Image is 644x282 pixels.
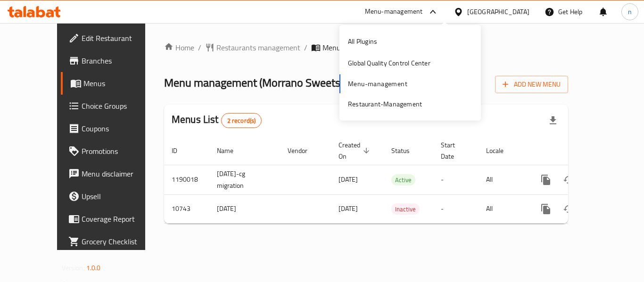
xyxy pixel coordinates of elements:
td: 1190018 [164,165,209,194]
td: - [433,194,479,223]
span: Coverage Report [82,213,157,225]
a: Coverage Report [61,208,165,230]
span: [DATE] [339,202,358,215]
a: Upsell [61,185,165,208]
span: 1.0.0 [86,262,101,274]
td: - [433,165,479,194]
a: Branches [61,49,165,72]
span: Created On [339,139,372,162]
div: Global Quality Control Center [348,58,430,68]
div: Export file [542,109,564,132]
span: ID [172,145,190,156]
div: [GEOGRAPHIC_DATA] [467,7,529,17]
span: Menus [83,78,157,89]
span: Choice Groups [82,100,157,112]
a: Home [164,42,194,53]
button: Change Status [557,169,580,191]
span: n [628,7,632,17]
span: Name [217,145,246,156]
a: Menus [61,72,165,95]
td: [DATE] [209,194,280,223]
span: Add New Menu [503,79,561,90]
span: Branches [82,55,157,66]
a: Menu disclaimer [61,162,165,185]
span: 2 record(s) [222,116,262,125]
span: Start Date [441,139,467,162]
td: 10743 [164,194,209,223]
div: Menu-management [365,6,423,17]
span: Upsell [82,191,157,202]
td: All [479,194,527,223]
a: Promotions [61,140,165,162]
td: All [479,165,527,194]
span: Coupons [82,123,157,134]
span: Active [391,175,415,185]
span: Edit Restaurant [82,32,157,44]
span: Menus [322,42,344,53]
a: Choice Groups [61,95,165,117]
span: Menu management ( Morrano Sweets ) [164,72,343,93]
span: Menu disclaimer [82,168,157,179]
span: Inactive [391,204,420,215]
th: Actions [527,137,633,165]
span: Grocery Checklist [82,236,157,247]
button: more [535,169,557,191]
button: more [535,198,557,220]
h2: Menus List [172,113,262,128]
div: Restaurant-Management [348,99,422,109]
div: All Plugins [348,36,377,47]
li: / [304,42,307,53]
span: Restaurants management [216,42,300,53]
button: Add New Menu [495,76,568,93]
a: Coupons [61,117,165,140]
a: Restaurants management [205,42,300,53]
td: [DATE]-cg migration [209,165,280,194]
div: Active [391,174,415,185]
span: Status [391,145,422,156]
span: Vendor [288,145,320,156]
span: [DATE] [339,173,358,185]
table: enhanced table [164,137,633,224]
div: Total records count [221,113,262,128]
button: Change Status [557,198,580,220]
span: Locale [486,145,516,156]
a: Grocery Checklist [61,230,165,253]
span: Promotions [82,145,157,157]
a: Edit Restaurant [61,27,165,49]
span: Version: [62,262,85,274]
li: / [198,42,201,53]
